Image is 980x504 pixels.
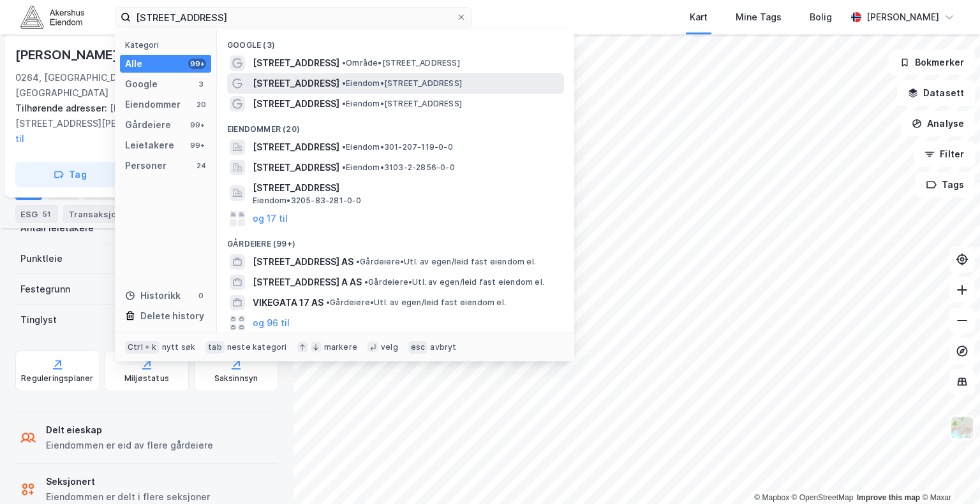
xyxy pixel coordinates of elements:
[162,342,196,352] div: nytt søk
[140,308,204,324] div: Delete history
[63,205,156,223] div: Transaksjoner
[15,70,178,101] div: 0264, [GEOGRAPHIC_DATA], [GEOGRAPHIC_DATA]
[205,341,225,354] div: tab
[326,298,330,307] span: •
[253,180,559,196] span: [STREET_ADDRESS]
[46,422,213,438] div: Delt eieskap
[20,251,63,266] div: Punktleie
[914,141,975,167] button: Filter
[342,142,453,152] span: Eiendom • 301-207-119-0-0
[21,373,93,384] div: Reguleringsplaner
[342,58,460,68] span: Område • [STREET_ADDRESS]
[20,6,84,28] img: akershus-eiendom-logo.9091f326c980b4bce74ccdd9f866810c.svg
[253,196,362,206] span: Eiendom • 3205-83-281-0-0
[356,257,360,266] span: •
[217,30,574,53] div: Google (3)
[125,40,211,50] div: Kategori
[916,443,980,504] div: Kontrollprogram for chat
[253,211,288,226] button: og 17 til
[342,99,346,108] span: •
[125,138,174,153] div: Leietakere
[736,10,782,25] div: Mine Tags
[217,229,574,252] div: Gårdeiere (99+)
[46,438,213,453] div: Eiendommen er eid av flere gårdeiere
[690,10,708,25] div: Kart
[866,10,939,25] div: [PERSON_NAME]
[792,493,854,502] a: OpenStreetMap
[857,493,920,502] a: Improve this map
[253,76,339,91] span: [STREET_ADDRESS]
[15,103,110,113] span: Tilhørende adresser:
[364,277,544,287] span: Gårdeiere • Utl. av egen/leid fast eiendom el.
[364,277,368,287] span: •
[227,342,287,352] div: neste kategori
[131,8,456,27] input: Søk på adresse, matrikkel, gårdeiere, leietakere eller personer
[901,111,975,136] button: Analyse
[253,140,339,155] span: [STREET_ADDRESS]
[916,443,980,504] iframe: Chat Widget
[408,341,428,354] div: esc
[20,282,70,297] div: Festegrunn
[253,275,362,290] span: [STREET_ADDRESS] A AS
[196,291,206,301] div: 0
[381,342,398,352] div: velg
[46,474,210,489] div: Seksjonert
[342,58,346,68] span: •
[253,96,339,112] span: [STREET_ADDRESS]
[342,99,462,109] span: Eiendom • [STREET_ADDRESS]
[253,295,323,310] span: VIKEGATA 17 AS
[356,257,536,267] span: Gårdeiere • Utl. av egen/leid fast eiendom el.
[125,288,181,303] div: Historikk
[897,80,975,106] button: Datasett
[253,55,339,71] span: [STREET_ADDRESS]
[342,142,346,152] span: •
[188,140,206,150] div: 99+
[15,45,180,65] div: [PERSON_NAME] Gate 46b
[15,101,268,147] div: [PERSON_NAME] Gate [STREET_ADDRESS][PERSON_NAME][PERSON_NAME]
[810,10,832,25] div: Bolig
[342,78,346,88] span: •
[342,78,462,89] span: Eiendom • [STREET_ADDRESS]
[15,205,58,223] div: ESG
[253,254,353,270] span: [STREET_ADDRESS] AS
[950,415,974,440] img: Z
[125,97,181,112] div: Eiendommer
[430,342,456,352] div: avbryt
[188,120,206,130] div: 99+
[125,341,160,354] div: Ctrl + k
[40,208,53,220] div: 51
[20,312,57,328] div: Tinglyst
[125,56,142,71] div: Alle
[916,172,975,198] button: Tags
[253,160,339,175] span: [STREET_ADDRESS]
[196,161,206,171] div: 24
[196,79,206,89] div: 3
[20,220,94,236] div: Antall leietakere
[188,59,206,69] div: 99+
[253,315,290,331] button: og 96 til
[125,158,167,173] div: Personer
[217,114,574,137] div: Eiendommer (20)
[125,117,171,133] div: Gårdeiere
[125,76,158,92] div: Google
[889,50,975,75] button: Bokmerker
[15,162,125,187] button: Tag
[342,162,346,172] span: •
[214,373,258,384] div: Saksinnsyn
[326,298,506,308] span: Gårdeiere • Utl. av egen/leid fast eiendom el.
[754,493,789,502] a: Mapbox
[124,373,169,384] div: Miljøstatus
[324,342,357,352] div: markere
[342,162,455,173] span: Eiendom • 3103-2-2856-0-0
[196,99,206,110] div: 20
